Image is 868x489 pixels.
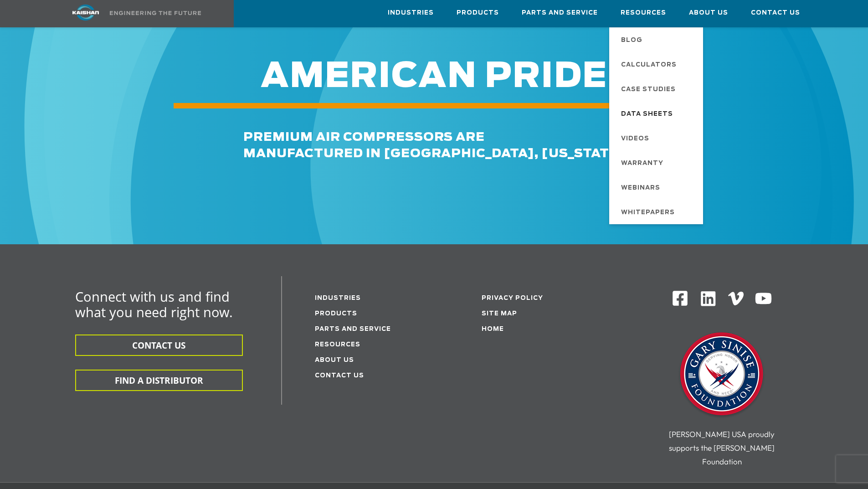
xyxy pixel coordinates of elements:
img: Linkedin [699,290,717,308]
span: Calculators [621,57,677,73]
img: Vimeo [728,292,744,305]
span: Parts and Service [522,8,598,18]
img: Facebook [672,290,688,307]
span: Contact Us [751,8,800,18]
img: Engineering the future [110,11,201,15]
a: Data Sheets [612,101,703,126]
span: Case Studies [621,82,676,98]
span: Warranty [621,156,663,171]
a: Products [457,0,499,25]
a: Products [315,311,357,317]
span: [PERSON_NAME] USA proudly supports the [PERSON_NAME] Foundation [669,429,775,466]
a: Industries [388,0,434,25]
span: Whitepapers [621,205,675,221]
a: Whitepapers [612,200,703,224]
a: Home [482,326,504,332]
a: Contact Us [315,373,364,379]
a: Case Studies [612,77,703,101]
a: About Us [315,357,354,363]
a: Blog [612,27,703,52]
a: Calculators [612,52,703,77]
a: Privacy Policy [482,295,543,301]
span: Industries [388,8,434,18]
span: Videos [621,131,649,147]
span: Products [457,8,499,18]
img: Youtube [755,290,772,308]
span: premium air compressors are MANUFACTURED IN [GEOGRAPHIC_DATA], [US_STATE] [243,131,625,160]
span: Webinars [621,180,660,196]
a: Parts and Service [522,0,598,25]
img: kaishan logo [51,5,120,21]
a: Videos [612,126,703,150]
button: FIND A DISTRIBUTOR [75,370,243,391]
a: Webinars [612,175,703,200]
a: Contact Us [751,0,800,25]
a: Industries [315,295,361,301]
button: CONTACT US [75,335,243,356]
a: Resources [315,342,360,348]
img: Gary Sinise Foundation [676,329,767,421]
a: Resources [621,0,666,25]
span: About Us [689,8,728,18]
span: Connect with us and find what you need right now. [75,288,233,321]
a: Warranty [612,150,703,175]
a: Parts and service [315,326,391,332]
span: Data Sheets [621,107,673,122]
a: Site Map [482,311,517,317]
a: About Us [689,0,728,25]
span: Blog [621,33,642,48]
span: Resources [621,8,666,18]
